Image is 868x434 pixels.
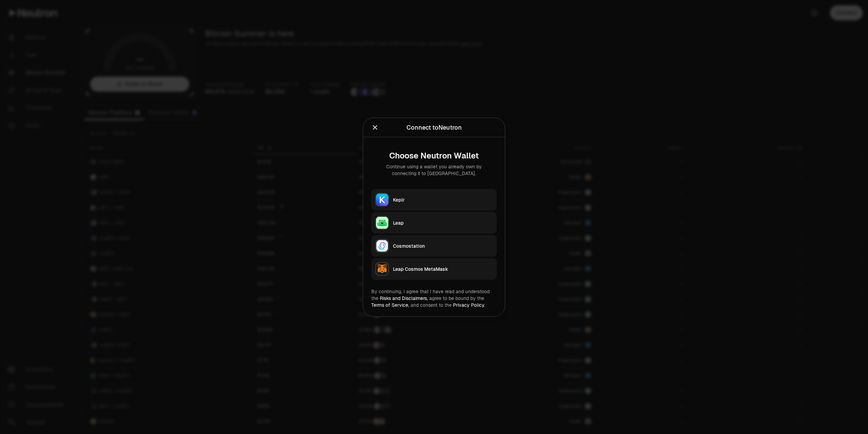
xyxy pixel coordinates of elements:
button: CosmostationCosmostation [371,235,497,257]
button: LeapLeap [371,212,497,233]
img: Cosmostation [376,240,388,252]
div: Connect to Neutron [407,122,462,132]
a: Privacy Policy. [453,302,485,308]
img: Leap [376,216,388,229]
div: Continue using a wallet you already own by connecting it to [GEOGRAPHIC_DATA]. [377,163,491,176]
a: Risks and Disclaimers, [380,295,428,301]
a: Terms of Service, [371,302,409,308]
button: KeplrKeplr [371,189,497,210]
div: By continuing, I agree that I have read and understood the agree to be bound by the and consent t... [371,288,497,308]
div: Leap Cosmos MetaMask [393,265,493,272]
div: Choose Neutron Wallet [377,151,491,160]
button: Close [371,122,379,132]
button: Leap Cosmos MetaMaskLeap Cosmos MetaMask [371,258,497,280]
div: Leap [393,219,493,226]
img: Leap Cosmos MetaMask [376,263,388,275]
img: Keplr [376,193,388,206]
div: Keplr [393,196,493,203]
div: Cosmostation [393,242,493,249]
